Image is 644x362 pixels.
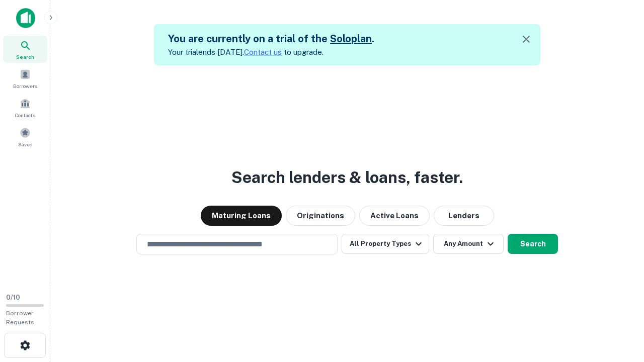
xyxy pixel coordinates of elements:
[6,310,34,326] span: Borrower Requests
[16,8,35,28] img: capitalize-icon.png
[359,206,430,226] button: Active Loans
[342,234,429,254] button: All Property Types
[3,123,47,150] a: Saved
[594,282,644,330] iframe: Chat Widget
[13,82,37,90] span: Borrowers
[18,140,33,148] span: Saved
[3,65,47,92] a: Borrowers
[330,33,372,45] a: Soloplan
[16,53,34,61] span: Search
[3,36,47,63] a: Search
[168,31,374,46] h5: You are currently on a trial of the .
[6,294,20,301] span: 0 / 10
[201,206,282,226] button: Maturing Loans
[244,48,282,56] a: Contact us
[433,234,504,254] button: Any Amount
[15,111,35,119] span: Contacts
[286,206,355,226] button: Originations
[508,234,558,254] button: Search
[231,165,463,190] h3: Search lenders & loans, faster.
[3,94,47,121] a: Contacts
[168,46,374,58] p: Your trial ends [DATE]. to upgrade.
[434,206,494,226] button: Lenders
